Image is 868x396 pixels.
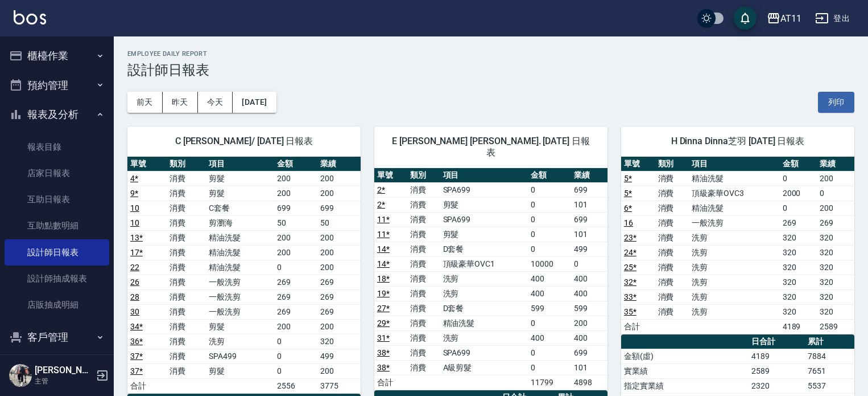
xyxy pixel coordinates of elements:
[9,364,32,387] img: Person
[817,245,854,260] td: 320
[317,201,361,215] td: 699
[274,319,317,334] td: 200
[317,364,361,378] td: 200
[274,260,317,275] td: 0
[817,319,854,334] td: 2589
[274,349,317,364] td: 0
[749,364,805,378] td: 2589
[206,157,274,172] th: 項目
[167,230,206,245] td: 消費
[167,186,206,201] td: 消費
[817,201,854,215] td: 200
[689,230,780,245] td: 洗剪
[374,168,407,183] th: 單號
[571,212,607,227] td: 699
[440,227,528,242] td: 剪髮
[407,227,440,242] td: 消費
[621,349,749,364] td: 金額(虛)
[817,157,854,172] th: 業績
[621,157,655,172] th: 單號
[689,157,780,172] th: 項目
[407,168,440,183] th: 類別
[167,275,206,289] td: 消費
[621,157,854,334] table: a dense table
[571,286,607,301] td: 400
[374,168,607,390] table: a dense table
[817,171,854,186] td: 200
[407,271,440,286] td: 消費
[655,201,689,215] td: 消費
[780,275,817,289] td: 320
[206,245,274,260] td: 精油洗髮
[206,215,274,230] td: 剪瀏海
[317,171,361,186] td: 200
[35,365,93,376] h5: [PERSON_NAME].
[805,378,854,393] td: 5537
[407,301,440,316] td: 消費
[167,364,206,378] td: 消費
[440,168,528,183] th: 項目
[130,307,139,316] a: 30
[571,256,607,271] td: 0
[5,100,109,129] button: 報表及分析
[762,7,806,30] button: AT11
[5,266,109,292] a: 設計師抽成報表
[689,304,780,319] td: 洗剪
[407,182,440,197] td: 消費
[127,378,167,393] td: 合計
[407,345,440,360] td: 消費
[528,286,571,301] td: 400
[528,375,571,390] td: 11799
[440,345,528,360] td: SPA699
[130,277,139,287] a: 26
[5,134,109,160] a: 報表目錄
[571,242,607,256] td: 499
[528,227,571,242] td: 0
[528,182,571,197] td: 0
[274,378,317,393] td: 2556
[167,289,206,304] td: 消費
[528,360,571,375] td: 0
[655,245,689,260] td: 消費
[655,260,689,275] td: 消費
[780,319,817,334] td: 4189
[317,289,361,304] td: 269
[817,186,854,201] td: 0
[317,334,361,349] td: 320
[528,168,571,183] th: 金額
[571,330,607,345] td: 400
[206,364,274,378] td: 剪髮
[274,215,317,230] td: 50
[528,330,571,345] td: 400
[5,160,109,186] a: 店家日報表
[689,215,780,230] td: 一般洗剪
[167,245,206,260] td: 消費
[440,271,528,286] td: 洗剪
[317,230,361,245] td: 200
[689,245,780,260] td: 洗剪
[780,230,817,245] td: 320
[407,316,440,330] td: 消費
[780,11,801,26] div: AT11
[689,260,780,275] td: 洗剪
[206,275,274,289] td: 一般洗剪
[317,245,361,260] td: 200
[818,92,854,113] button: 列印
[167,304,206,319] td: 消費
[141,136,347,147] span: C [PERSON_NAME]/ [DATE] 日報表
[689,186,780,201] td: 頂級豪華OVC3
[780,171,817,186] td: 0
[167,319,206,334] td: 消費
[274,186,317,201] td: 200
[621,364,749,378] td: 實業績
[571,168,607,183] th: 業績
[655,186,689,201] td: 消費
[528,197,571,212] td: 0
[35,376,93,386] p: 主管
[655,275,689,289] td: 消費
[624,218,633,227] a: 16
[528,301,571,316] td: 599
[749,334,805,349] th: 日合計
[317,319,361,334] td: 200
[407,212,440,227] td: 消費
